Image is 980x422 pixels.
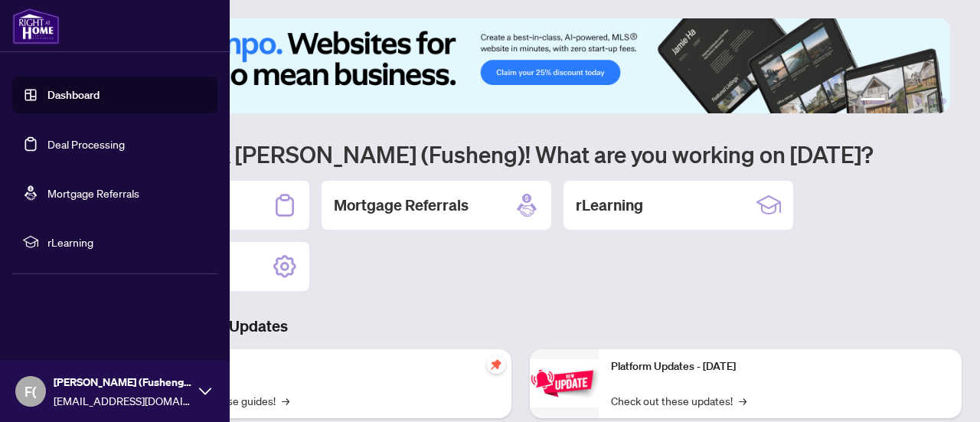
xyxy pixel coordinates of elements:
img: Slide 0 [80,18,950,113]
button: 4 [916,98,922,104]
img: Platform Updates - June 23, 2025 [530,359,599,407]
img: logo [12,8,60,44]
span: → [739,392,746,409]
button: 1 [861,98,885,104]
span: [EMAIL_ADDRESS][DOMAIN_NAME] [54,392,191,409]
span: F( [24,381,37,402]
h1: Welcome back [PERSON_NAME] (Fusheng)! What are you working on [DATE]? [80,139,962,168]
h2: Mortgage Referrals [334,195,469,216]
h3: Brokerage & Industry Updates [80,316,962,337]
span: rLearning [47,234,207,250]
span: pushpin [487,355,505,374]
p: Platform Updates - [DATE] [611,358,949,375]
a: Deal Processing [47,137,125,151]
h2: rLearning [576,195,643,216]
button: 6 [940,98,946,104]
a: Dashboard [47,88,100,102]
p: Self-Help [161,358,499,375]
button: 2 [891,98,897,104]
a: Mortgage Referrals [47,186,139,200]
span: → [282,392,289,409]
span: [PERSON_NAME] (Fusheng) Song [54,374,191,391]
button: 3 [903,98,910,104]
a: Check out these updates!→ [611,392,746,409]
button: 5 [928,98,934,104]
